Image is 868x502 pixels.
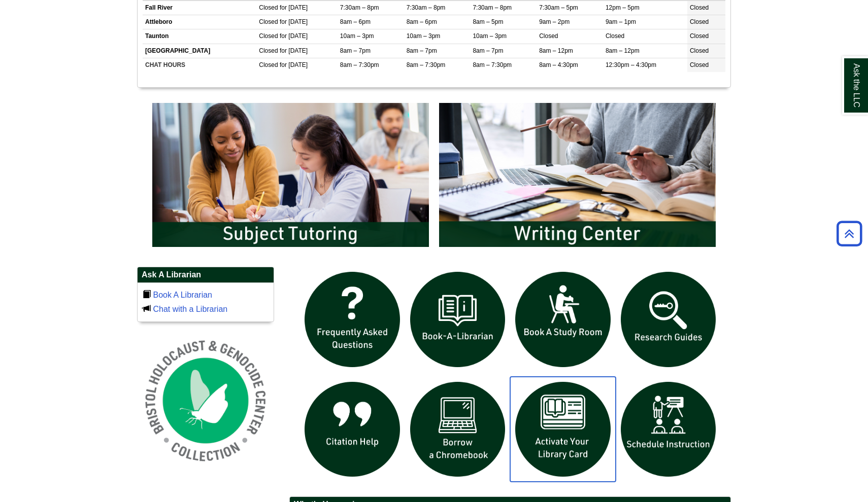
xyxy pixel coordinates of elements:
span: 8am – 12pm [606,47,640,54]
span: 7:30am – 8pm [407,4,446,11]
span: 12:30pm – 4:30pm [606,61,656,68]
span: 7:30am – 8pm [340,4,379,11]
img: Subject Tutoring Information [147,98,434,252]
span: 10am – 3pm [473,32,507,40]
span: 8am – 7:30pm [407,61,446,68]
span: Closed [259,4,278,11]
span: 7:30am – 8pm [473,4,512,11]
img: Holocaust and Genocide Collection [137,332,274,469]
div: slideshow [147,98,721,257]
td: [GEOGRAPHIC_DATA] [143,44,256,58]
span: 8am – 7:30pm [473,61,512,68]
h2: Ask A Librarian [138,267,274,283]
span: Closed [606,32,624,40]
a: Chat with a Librarian [153,305,227,313]
td: Taunton [143,29,256,44]
img: Writing Center Information [434,98,721,252]
span: Closed [259,18,278,25]
span: Closed [690,47,709,54]
td: Fall River [143,1,256,15]
a: Back to Top [833,227,865,240]
span: 9am – 2pm [539,18,570,25]
span: 7:30am – 5pm [539,4,578,11]
span: 10am – 3pm [340,32,374,40]
span: for [DATE] [280,32,308,40]
div: slideshow [299,267,721,486]
span: Closed [690,18,709,25]
span: 8am – 7pm [407,47,437,54]
span: Closed [690,61,709,68]
img: activate Library Card icon links to form to activate student ID into library card [510,377,616,482]
span: 10am – 3pm [407,32,441,40]
td: CHAT HOURS [143,58,256,72]
span: Closed [690,32,709,40]
span: Closed [259,32,278,40]
img: Book a Librarian icon links to book a librarian web page [405,267,511,372]
span: for [DATE] [280,18,308,25]
span: for [DATE] [280,4,308,11]
span: Closed [259,47,278,54]
span: Closed [690,4,709,11]
a: Book A Librarian [153,291,212,299]
span: 8am – 4:30pm [539,61,578,68]
span: 8am – 7pm [473,47,503,54]
img: citation help icon links to citation help guide page [299,377,405,482]
span: 8am – 5pm [473,18,503,25]
img: frequently asked questions [299,267,405,372]
span: Closed [539,32,558,40]
img: Borrow a chromebook icon links to the borrow a chromebook web page [405,377,511,482]
span: 8am – 6pm [407,18,437,25]
img: For faculty. Schedule Library Instruction icon links to form. [616,377,721,482]
img: Research Guides icon links to research guides web page [616,267,721,372]
span: Closed [259,61,278,68]
span: 8am – 7:30pm [340,61,379,68]
span: for [DATE] [280,61,308,68]
span: 9am – 1pm [606,18,636,25]
span: for [DATE] [280,47,308,54]
span: 8am – 7pm [340,47,371,54]
span: 12pm – 5pm [606,4,640,11]
img: book a study room icon links to book a study room web page [510,267,616,372]
span: 8am – 6pm [340,18,371,25]
td: Attleboro [143,15,256,29]
span: 8am – 12pm [539,47,573,54]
